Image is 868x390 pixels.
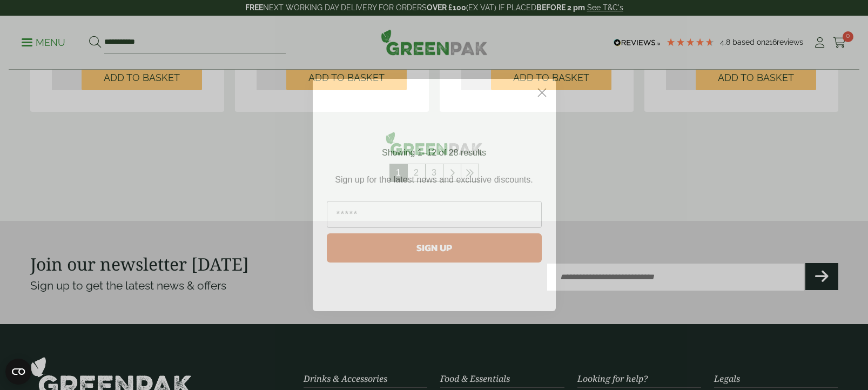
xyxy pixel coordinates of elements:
[335,175,533,184] span: Sign up for the latest news and exclusive discounts.
[327,201,542,228] input: Email
[5,359,31,385] button: Open CMP widget
[327,233,542,263] button: SIGN UP
[533,83,551,102] button: Close dialog
[327,127,542,164] img: greenpak_logo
